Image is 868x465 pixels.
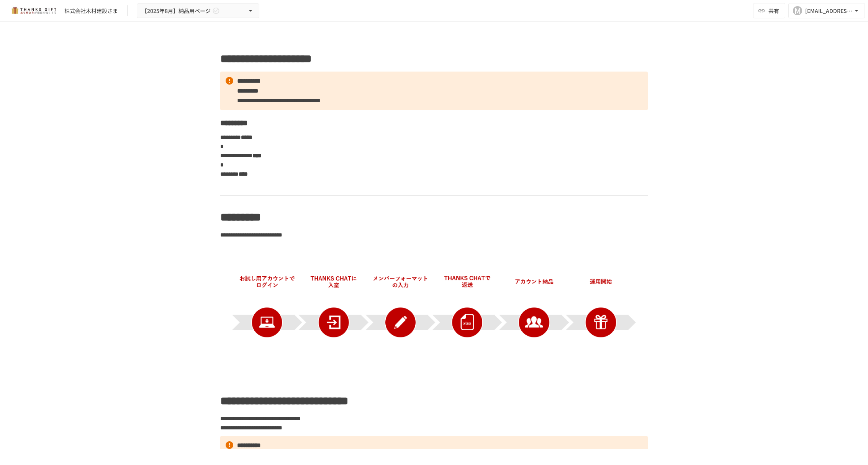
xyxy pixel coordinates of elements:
div: M [793,6,802,15]
span: 【2025年8月】納品用ページ [142,6,211,16]
button: 【2025年8月】納品用ページ [137,3,259,18]
div: [EMAIL_ADDRESS][DOMAIN_NAME] [805,6,853,16]
div: 株式会社木村建設さま [64,7,118,15]
span: 共有 [768,7,779,15]
button: 共有 [753,3,785,18]
button: M[EMAIL_ADDRESS][DOMAIN_NAME] [788,3,865,18]
img: mMP1OxWUAhQbsRWCurg7vIHe5HqDpP7qZo7fRoNLXQh [9,5,58,17]
img: C3OHHblBE0okiKYjRMrCXrWUHBDNFaxCAwZGSf69WRF [220,243,648,376]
